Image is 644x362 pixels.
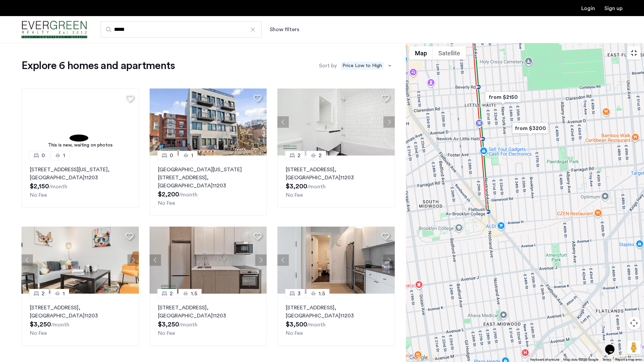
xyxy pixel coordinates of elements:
[286,304,386,320] p: [STREET_ADDRESS] 11203
[286,321,307,328] span: $3,500
[604,6,623,11] a: Registration
[21,88,139,156] a: This is new, waiting on photos
[30,321,51,328] span: $3,250
[30,330,47,336] span: No Fee
[21,294,139,346] a: 21[STREET_ADDRESS], [GEOGRAPHIC_DATA]11203No Fee
[63,290,65,298] span: 1
[408,353,430,362] img: Google
[383,116,395,128] button: Next apartment
[319,62,337,70] label: Sort by
[298,152,301,160] span: 2
[21,227,139,294] img: 1998_638364497842211239.jpeg
[383,254,395,266] button: Next apartment
[286,166,386,182] p: [STREET_ADDRESS] 11203
[25,142,136,149] div: This is new, waiting on photos
[341,62,384,70] span: Price Low to High
[408,353,430,362] a: Open this area in Google Maps (opens a new window)
[277,116,289,128] button: Previous apartment
[42,290,45,298] span: 2
[581,6,595,11] a: Login
[409,46,433,60] button: Show street map
[179,192,198,197] sub: /month
[30,166,130,182] p: [STREET_ADDRESS][US_STATE] 11203
[49,184,67,189] sub: /month
[602,357,611,362] a: Terms (opens in new tab)
[150,254,161,266] button: Previous apartment
[482,89,524,105] div: from $2150
[170,152,173,160] span: 0
[286,330,303,336] span: No Fee
[150,156,267,216] a: 01[GEOGRAPHIC_DATA][US_STATE][STREET_ADDRESS], [GEOGRAPHIC_DATA]11203No Fee
[150,227,267,294] img: 218_638524160390320650.jpeg
[319,290,325,298] span: 1.5
[63,152,65,160] span: 1
[158,200,175,206] span: No Fee
[21,17,87,42] a: Cazamio Logo
[307,322,326,327] sub: /month
[158,321,179,328] span: $3,250
[530,357,559,362] button: Keyboard shortcuts
[277,156,395,208] a: 22[STREET_ADDRESS], [GEOGRAPHIC_DATA]11203No Fee
[127,254,139,266] button: Next apartment
[191,152,193,160] span: 1
[158,166,259,190] p: [GEOGRAPHIC_DATA][US_STATE][STREET_ADDRESS] 11203
[338,60,395,72] ng-select: sort-apartment
[21,88,139,156] img: 1.gif
[298,290,301,298] span: 3
[30,304,130,320] p: [STREET_ADDRESS] 11203
[286,192,303,198] span: No Fee
[627,46,641,60] button: Toggle fullscreen view
[30,192,47,198] span: No Fee
[191,290,197,298] span: 1.5
[21,17,87,42] img: logo
[158,304,259,320] p: [STREET_ADDRESS] 11203
[158,191,179,198] span: $2,200
[615,357,642,362] a: Report a map error
[277,88,395,156] img: 1998_638399843467730459.jpeg
[563,358,598,361] span: Map data ©2025 Google
[277,294,395,346] a: 31.5[STREET_ADDRESS], [GEOGRAPHIC_DATA]11203No Fee
[627,316,641,330] button: Map camera controls
[158,330,175,336] span: No Fee
[627,341,641,354] button: Drag Pegman onto the map to open Street View
[255,254,267,266] button: Next apartment
[270,25,299,34] button: Show or hide filters
[602,335,624,355] iframe: chat widget
[42,152,45,160] span: 0
[170,290,173,298] span: 2
[21,59,175,72] h1: Explore 6 homes and apartments
[150,294,267,346] a: 21.5[STREET_ADDRESS], [GEOGRAPHIC_DATA]11203No Fee
[30,183,49,190] span: $2,150
[150,88,267,156] img: 66a1adb6-6608-43dd-a245-dc7333f8b390_638841446959563735.jpeg
[21,156,139,208] a: 01[STREET_ADDRESS][US_STATE], [GEOGRAPHIC_DATA]11203No Fee
[21,254,33,266] button: Previous apartment
[101,21,262,38] input: Apartment Search
[179,322,198,327] sub: /month
[319,152,322,160] span: 2
[509,121,551,136] div: from $3200
[307,184,326,189] sub: /month
[277,254,289,266] button: Previous apartment
[51,322,69,327] sub: /month
[286,183,307,190] span: $3,200
[277,227,395,294] img: 218_638465505360855754.jpeg
[433,46,466,60] button: Show satellite imagery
